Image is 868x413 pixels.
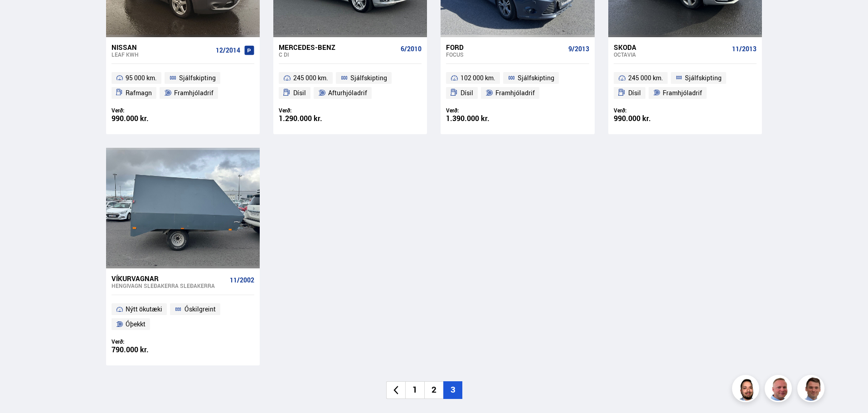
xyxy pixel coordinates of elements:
[279,43,397,51] div: Mercedes-Benz
[461,87,473,98] span: Dísil
[446,115,518,122] div: 1.390.000 kr.
[685,73,722,83] span: Sjálfskipting
[112,43,212,51] div: Nissan
[293,87,306,98] span: Dísil
[405,381,424,399] li: 1
[766,376,793,403] img: siFngHWaQ9KaOqBr.png
[293,73,328,83] span: 245 000 km.
[614,43,728,51] div: Skoda
[112,282,226,289] div: Hengivagn sleðakerra SLEÐAKERRA
[126,73,157,83] span: 95 000 km.
[126,87,152,98] span: Rafmagn
[614,51,728,58] div: Octavia
[446,51,564,58] div: Focus
[441,37,594,134] a: Ford Focus 9/2013 102 000 km. Sjálfskipting Dísil Framhjóladrif Verð: 1.390.000 kr.
[112,115,183,122] div: 990.000 kr.
[184,304,216,315] span: Óskilgreint
[518,73,554,83] span: Sjálfskipting
[179,73,216,83] span: Sjálfskipting
[663,87,702,98] span: Framhjóladrif
[799,376,826,403] img: FbJEzSuNWCJXmdc-.webp
[628,73,663,83] span: 245 000 km.
[126,304,162,315] span: Nýtt ökutæki
[279,107,350,114] div: Verð:
[230,277,254,284] span: 11/2002
[608,37,762,134] a: Skoda Octavia 11/2013 245 000 km. Sjálfskipting Dísil Framhjóladrif Verð: 990.000 kr.
[216,47,240,54] span: 12/2014
[614,107,685,114] div: Verð:
[174,87,213,98] span: Framhjóladrif
[106,268,260,365] a: Víkurvagnar Hengivagn sleðakerra SLEÐAKERRA 11/2002 Nýtt ökutæki Óskilgreint Óþekkt Verð: 790.000...
[279,51,397,58] div: C DI
[279,115,350,122] div: 1.290.000 kr.
[7,4,34,31] button: Opna LiveChat spjallviðmót
[112,346,183,354] div: 790.000 kr.
[112,274,226,282] div: Víkurvagnar
[568,45,589,53] span: 9/2013
[328,87,367,98] span: Afturhjóladrif
[112,338,183,345] div: Verð:
[401,45,422,53] span: 6/2010
[732,45,756,53] span: 11/2013
[106,37,260,134] a: Nissan Leaf KWH 12/2014 95 000 km. Sjálfskipting Rafmagn Framhjóladrif Verð: 990.000 kr.
[443,381,462,399] li: 3
[446,107,518,114] div: Verð:
[446,43,564,51] div: Ford
[614,115,685,122] div: 990.000 kr.
[495,87,535,98] span: Framhjóladrif
[628,87,641,98] span: Dísil
[424,381,443,399] li: 2
[126,319,145,330] span: Óþekkt
[733,376,761,403] img: nhp88E3Fdnt1Opn2.png
[112,107,183,114] div: Verð:
[273,37,427,134] a: Mercedes-Benz C DI 6/2010 245 000 km. Sjálfskipting Dísil Afturhjóladrif Verð: 1.290.000 kr.
[461,73,495,83] span: 102 000 km.
[112,51,212,58] div: Leaf KWH
[350,73,387,83] span: Sjálfskipting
